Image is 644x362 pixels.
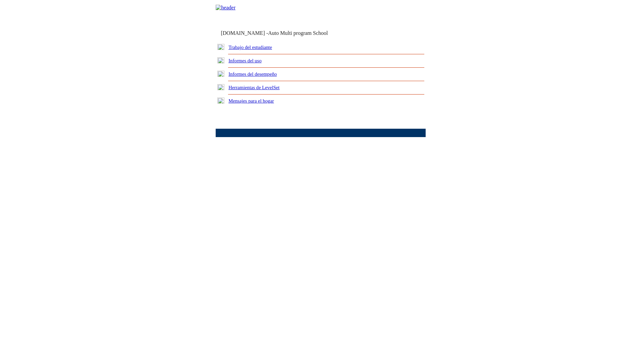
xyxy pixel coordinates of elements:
img: header [216,5,235,11]
img: plus.gif [217,57,224,63]
a: Mensajes para el hogar [228,98,274,104]
td: [DOMAIN_NAME] - [221,30,344,36]
img: plus.gif [217,71,224,77]
img: plus.gif [217,98,224,104]
img: plus.gif [217,44,224,50]
nobr: Auto Multi program School [268,30,328,36]
a: Informes del uso [228,58,262,63]
a: Informes del desempeño [228,71,277,77]
a: Herramientas de LevelSet [228,85,279,90]
img: plus.gif [217,84,224,90]
a: Trabajo del estudiante [228,45,272,50]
